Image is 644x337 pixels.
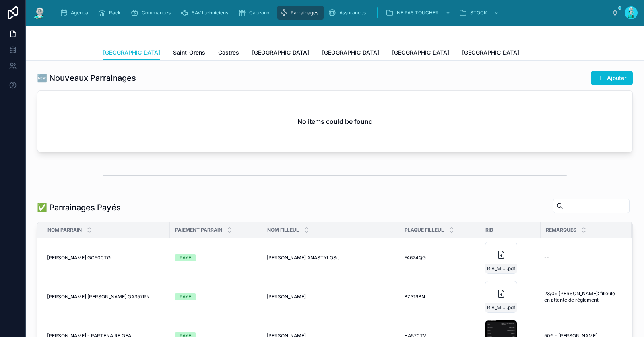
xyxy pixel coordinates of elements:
[462,45,519,62] a: [GEOGRAPHIC_DATA]
[462,49,519,57] span: [GEOGRAPHIC_DATA]
[541,251,622,264] a: --
[291,10,318,16] span: Parrainages
[339,10,366,16] span: Assurances
[487,265,507,272] span: RIB_M__GOBBO_ARNAUD_8101
[249,10,270,16] span: Cadeaux
[541,287,622,306] a: 23/09 [PERSON_NAME]: filleule en attente de règlement
[485,227,493,233] span: RIB
[404,294,425,300] span: BZ319BN
[57,6,94,20] a: Agenda
[175,227,222,233] span: Paiement Parrain
[71,10,88,16] span: Agenda
[53,4,612,22] div: scrollable content
[218,49,239,57] span: Castres
[235,6,275,20] a: Cadeaux
[103,49,160,57] span: [GEOGRAPHIC_DATA]
[485,242,536,274] a: RIB_M__GOBBO_ARNAUD_8101.pdf
[404,255,475,261] a: FA624QG
[546,227,576,233] span: Remarques
[95,6,126,20] a: Rack
[470,10,487,16] span: STOCK
[544,290,619,303] span: 23/09 [PERSON_NAME]: filleule en attente de règlement
[322,49,379,57] span: [GEOGRAPHIC_DATA]
[192,10,228,16] span: SAV techniciens
[322,45,379,62] a: [GEOGRAPHIC_DATA]
[47,255,111,261] span: [PERSON_NAME] GC500TG
[32,6,47,19] img: App logo
[178,6,234,20] a: SAV techniciens
[544,255,549,261] div: --
[456,6,503,20] a: STOCK
[180,254,191,261] div: PAYÉ
[297,117,373,126] h2: No items could be found
[267,294,394,300] a: [PERSON_NAME]
[47,255,165,261] a: [PERSON_NAME] GC500TG
[404,255,426,261] span: FA624QG
[252,45,309,62] a: [GEOGRAPHIC_DATA]
[173,49,205,57] span: Saint-Orens
[128,6,176,20] a: Commandes
[405,227,444,233] span: Plaque Filleul
[267,227,299,233] span: Nom Filleul
[507,304,515,311] span: .pdf
[383,6,455,20] a: NE PAS TOUCHER
[404,294,475,300] a: BZ319BN
[267,255,394,261] a: [PERSON_NAME] ANASTYLOSe
[37,72,136,84] h1: 🆕 Nouveaux Parrainages
[175,254,257,261] a: PAYÉ
[392,49,449,57] span: [GEOGRAPHIC_DATA]
[47,227,82,233] span: Nom Parrain
[47,294,165,300] a: [PERSON_NAME] [PERSON_NAME] GA357RN
[277,6,324,20] a: Parrainages
[47,294,150,300] span: [PERSON_NAME] [PERSON_NAME] GA357RN
[487,304,507,311] span: RIB_MADAME_BERMEJO_MANDY_1494
[252,49,309,57] span: [GEOGRAPHIC_DATA]
[397,10,439,16] span: NE PAS TOUCHER
[180,293,191,300] div: PAYÉ
[485,281,536,313] a: RIB_MADAME_BERMEJO_MANDY_1494.pdf
[507,265,515,272] span: .pdf
[37,202,121,213] h1: ✅ Parrainages Payés
[267,294,306,300] span: [PERSON_NAME]
[267,255,339,261] span: [PERSON_NAME] ANASTYLOSe
[142,10,171,16] span: Commandes
[326,6,372,20] a: Assurances
[109,10,121,16] span: Rack
[173,45,205,62] a: Saint-Orens
[103,45,160,61] a: [GEOGRAPHIC_DATA]
[392,45,449,62] a: [GEOGRAPHIC_DATA]
[218,45,239,62] a: Castres
[591,71,633,85] button: Ajouter
[175,293,257,300] a: PAYÉ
